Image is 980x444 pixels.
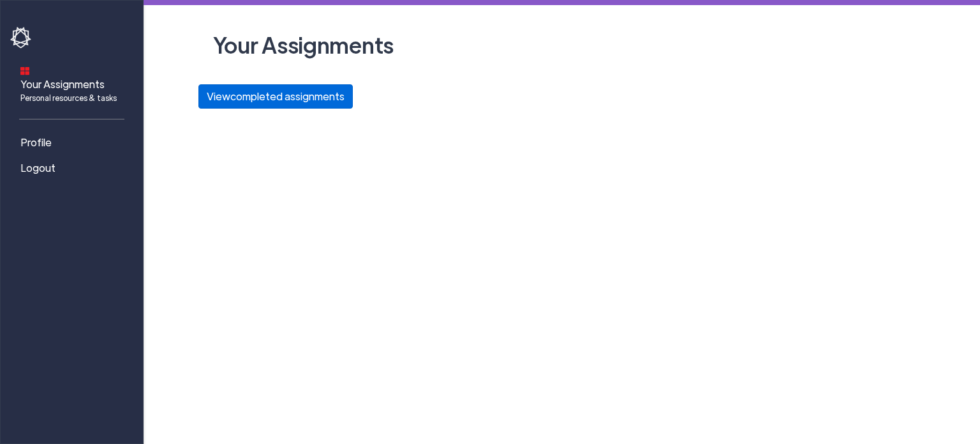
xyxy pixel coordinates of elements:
[208,26,916,64] h2: Your Assignments
[20,66,29,75] img: dashboard-icon.svg
[198,84,353,109] button: Viewcompleted assignments
[20,92,117,103] span: Personal resources & tasks
[10,130,138,155] a: Profile
[20,135,52,150] span: Profile
[916,383,980,444] iframe: To enrich screen reader interactions, please activate Accessibility in Grammarly extension settings
[20,160,56,176] span: Logout
[10,155,138,181] a: Logout
[10,58,138,109] a: Your AssignmentsPersonal resources & tasks
[20,77,117,103] span: Your Assignments
[916,383,980,444] div: Chat Widget
[10,27,33,49] img: havoc-shield-logo-white.png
